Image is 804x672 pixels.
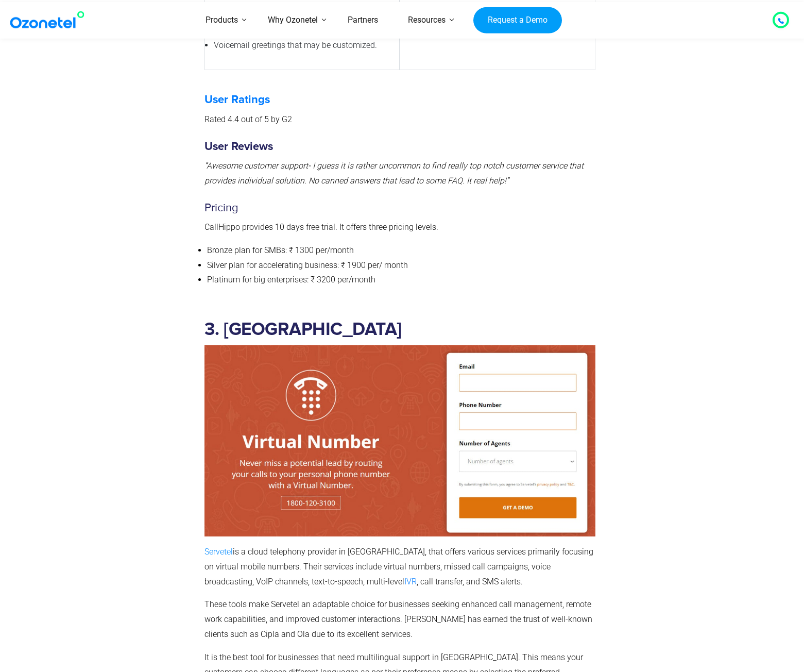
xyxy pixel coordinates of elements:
[204,220,595,235] p: CallHippo provides 10 days free trial. It offers three pricing levels.
[204,141,273,153] strong: User Reviews
[393,2,460,39] a: Resources
[207,243,595,258] li: Bronze plan for SMBs: ₹ 1300 per/month
[253,2,333,39] a: Why Ozonetel
[204,161,311,171] em: “Awesome customer support-
[404,577,417,586] a: IVR
[207,273,595,288] li: Platinum for big enterprises: ₹ 3200 per/month
[204,94,270,106] a: User Ratings
[473,7,561,33] a: Request a Demo
[191,2,253,39] a: Products
[204,319,595,340] h2: 3. [GEOGRAPHIC_DATA]
[207,258,595,273] li: Silver plan for accelerating business: ₹ 1900 per/ month
[204,547,233,557] a: Servetel
[214,36,393,56] li: Voicemail greetings that may be customized.
[204,161,584,186] em: I guess it is rather uncommon to find really top notch customer service that provides individual ...
[333,2,393,39] a: Partners
[204,545,595,589] p: is a cloud telephony provider in [GEOGRAPHIC_DATA], that offers various services primarily focusi...
[214,1,393,36] li: Collaboration tools and user roles that are flexible.
[204,112,595,127] p: Rated 4.4 out of 5 by G2
[204,597,595,642] p: These tools make Servetel an adaptable choice for businesses seeking enhanced call management, re...
[204,201,595,215] h5: Pricing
